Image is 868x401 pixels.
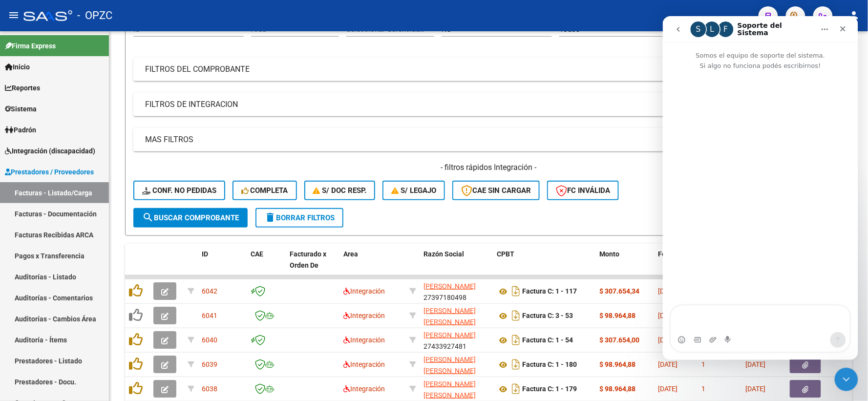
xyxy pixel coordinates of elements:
[423,331,476,339] span: [PERSON_NAME]
[663,16,858,360] iframe: Intercom live chat
[264,213,335,222] span: Borrar Filtros
[595,244,654,287] datatable-header-cell: Monto
[343,360,385,368] span: Integración
[343,250,358,258] span: Area
[198,244,247,287] datatable-header-cell: ID
[423,330,489,350] div: 27433927481
[133,93,844,116] mat-expansion-panel-header: FILTROS DE INTEGRACION
[423,379,489,399] div: 27383411292
[423,307,476,326] span: [PERSON_NAME] [PERSON_NAME]
[556,186,610,195] span: FC Inválida
[304,181,376,200] button: S/ Doc Resp.
[286,244,339,287] datatable-header-cell: Facturado x Orden De
[5,167,94,177] span: Prestadores / Proveedores
[848,9,860,21] mat-icon: person
[599,287,639,295] strong: $ 307.654,34
[746,360,766,368] span: [DATE]
[599,250,619,258] span: Monto
[509,381,522,397] i: Descargar documento
[522,312,573,320] strong: Factura C: 3 - 53
[835,368,858,391] iframe: Intercom live chat
[5,41,56,51] span: Firma Express
[142,213,239,222] span: Buscar Comprobante
[251,250,263,258] span: CAE
[423,250,464,258] span: Razón Social
[702,385,706,393] span: 1
[522,337,573,344] strong: Factura C: 1 - 54
[5,146,95,156] span: Integración (discapacidad)
[461,186,531,195] span: CAE SIN CARGAR
[654,244,698,287] datatable-header-cell: Fecha Cpbt
[145,134,821,145] mat-panel-title: MAS FILTROS
[313,186,367,195] span: S/ Doc Resp.
[658,385,678,393] span: [DATE]
[77,5,112,26] span: - OPZC
[423,281,489,301] div: 27397180498
[5,62,30,72] span: Inicio
[202,287,217,295] span: 6042
[142,211,154,223] mat-icon: search
[339,244,405,287] datatable-header-cell: Area
[382,181,445,200] button: S/ legajo
[133,208,248,228] button: Buscar Comprobante
[202,250,208,258] span: ID
[8,9,20,21] mat-icon: menu
[658,312,678,319] span: [DATE]
[343,336,385,344] span: Integración
[142,186,216,195] span: Conf. no pedidas
[658,336,678,344] span: [DATE]
[509,283,522,299] i: Descargar documento
[423,356,476,386] span: [PERSON_NAME] [PERSON_NAME][US_STATE]
[145,99,821,110] mat-panel-title: FILTROS DE INTEGRACION
[599,360,635,368] strong: $ 98.964,88
[658,360,678,368] span: [DATE]
[509,308,522,323] i: Descargar documento
[5,125,36,135] span: Padrón
[5,104,37,114] span: Sistema
[509,332,522,348] i: Descargar documento
[133,128,844,151] mat-expansion-panel-header: MAS FILTROS
[509,357,522,372] i: Descargar documento
[290,250,326,269] span: Facturado x Orden De
[133,58,844,81] mat-expansion-panel-header: FILTROS DEL COMPROBANTE
[241,186,288,195] span: Completa
[423,305,489,326] div: 27314095818
[493,244,595,287] datatable-header-cell: CPBT
[391,186,436,195] span: S/ legajo
[343,287,385,295] span: Integración
[452,181,540,200] button: CAE SIN CARGAR
[202,360,217,368] span: 6039
[420,244,493,287] datatable-header-cell: Razón Social
[522,385,577,393] strong: Factura C: 1 - 179
[423,354,489,375] div: 27383411292
[497,250,514,258] span: CPBT
[746,385,766,393] span: [DATE]
[702,360,706,368] span: 1
[599,385,635,393] strong: $ 98.964,88
[202,336,217,344] span: 6040
[343,385,385,393] span: Integración
[423,282,476,290] span: [PERSON_NAME]
[145,64,821,75] mat-panel-title: FILTROS DEL COMPROBANTE
[202,312,217,319] span: 6041
[202,385,217,393] span: 6038
[658,250,693,258] span: Fecha Cpbt
[233,181,297,200] button: Completa
[547,181,619,200] button: FC Inválida
[599,336,639,344] strong: $ 307.654,00
[247,244,286,287] datatable-header-cell: CAE
[5,83,40,93] span: Reportes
